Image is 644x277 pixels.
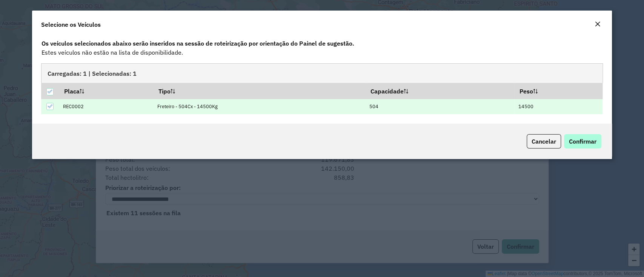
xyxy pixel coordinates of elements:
th: Capacidade [365,83,514,99]
div: Carregadas: 1 | Selecionadas: 1 [41,63,603,83]
div: Estes veículos não estão na lista de disponibilidade. [41,38,603,57]
span: Confirmar [569,138,596,145]
button: Close [592,20,603,29]
th: Tipo [153,83,365,99]
h4: Selecione os Veículos [41,20,101,29]
span: Cancelar [532,138,556,145]
th: Placa [59,83,153,99]
button: Confirmar [564,134,601,148]
button: Cancelar [527,134,561,148]
strong: Os veículos selecionados abaixo serão inseridos na sessão de roteirização por orientação do Paine... [41,40,354,47]
th: Peso [514,83,603,99]
td: 14500 [514,99,603,115]
td: 504 [365,99,514,115]
td: Freteiro - 504Cx - 14500Kg [153,99,365,115]
em: Fechar [595,21,601,27]
td: REC0002 [59,99,153,115]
